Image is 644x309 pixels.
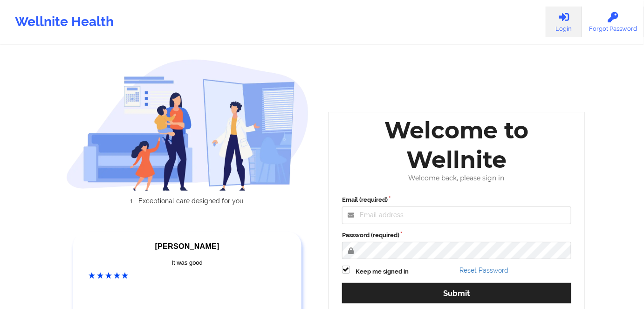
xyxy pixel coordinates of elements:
label: Keep me signed in [356,267,409,276]
button: Submit [342,283,571,303]
a: Forgot Password [582,7,644,37]
div: Welcome back, please sign in [336,174,578,182]
div: It was good [89,258,286,268]
span: [PERSON_NAME] [155,242,219,250]
label: Password (required) [342,231,571,240]
a: Login [546,7,582,37]
input: Email address [342,206,571,224]
div: Welcome to Wellnite [336,116,578,174]
li: Exceptional care designed for you. [74,197,309,205]
img: wellnite-auth-hero_200.c722682e.png [66,59,309,191]
label: Email (required) [342,195,571,205]
a: Reset Password [460,267,509,274]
